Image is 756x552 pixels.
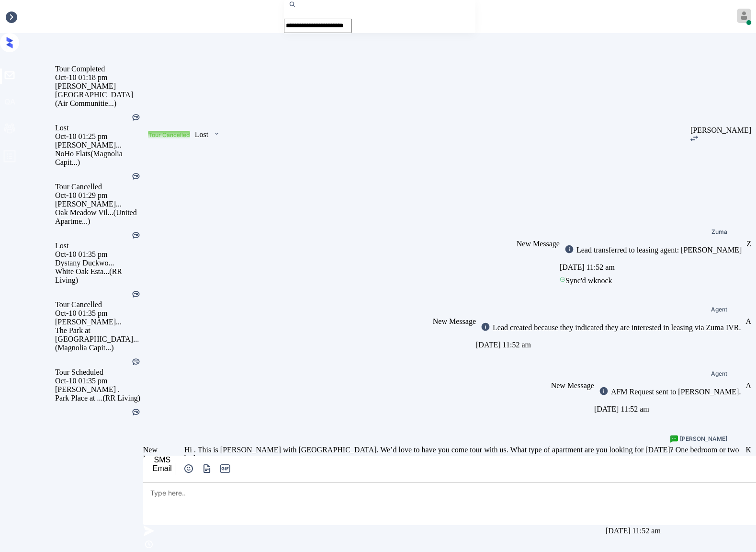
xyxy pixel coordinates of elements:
[745,381,751,390] div: A
[745,317,751,326] div: A
[183,463,194,474] img: icon-zuma
[55,124,143,132] div: Lost
[55,377,143,385] div: Oct-10 01:35 pm
[711,229,727,235] div: Zuma
[55,300,143,309] div: Tour Cancelled
[148,131,190,138] div: Tour Cancelled
[517,240,560,248] span: New Message
[55,208,143,226] div: Oak Meadow Vil... (United Apartme...)
[153,464,172,473] div: Email
[690,126,751,135] div: [PERSON_NAME]
[131,230,141,240] img: Kelsey was silent
[551,381,594,390] span: New Message
[55,309,143,318] div: Oct-10 01:35 pm
[55,65,143,73] div: Tour Completed
[481,322,490,332] img: icon-zuma
[476,338,745,352] div: [DATE] 11:52 am
[55,250,143,259] div: Oct-10 01:35 pm
[131,407,141,417] img: Kelsey was silent
[131,357,141,367] img: Kelsey was silent
[594,402,746,416] div: [DATE] 11:52 am
[131,172,141,181] img: Kelsey was silent
[131,172,141,183] div: Kelsey was silent
[143,525,155,537] img: icon-zuma
[184,446,745,463] div: Hi . This is [PERSON_NAME] with [GEOGRAPHIC_DATA]. We’d love to have you come tour with us. What ...
[55,259,143,267] div: Dystany Duckwo...
[711,307,727,312] span: Agent
[143,539,155,550] img: icon-zuma
[55,385,143,394] div: [PERSON_NAME] .
[55,200,143,208] div: [PERSON_NAME]...
[746,240,751,248] div: Z
[609,388,741,396] div: AFM Request sent to [PERSON_NAME].
[711,371,727,377] div: Agent
[560,274,746,287] div: Sync'd w knock
[131,230,141,241] div: Kelsey was silent
[55,91,143,108] div: [GEOGRAPHIC_DATA] (Air Communitie...)
[153,456,172,464] div: SMS
[131,407,141,418] div: Kelsey was silent
[55,318,143,326] div: [PERSON_NAME]...
[131,113,141,122] img: Kelsey was silent
[490,323,741,332] div: Lead created because they indicated they are interested in leasing via Zuma IVR.
[131,113,141,124] div: Kelsey was silent
[55,183,143,191] div: Tour Cancelled
[213,129,220,138] img: icon-zuma
[131,357,141,368] div: Kelsey was silent
[143,446,170,462] span: New Message
[55,191,143,200] div: Oct-10 01:29 pm
[560,261,746,274] div: [DATE] 11:52 am
[55,394,143,402] div: Park Place at ... (RR Living)
[737,9,751,23] img: avatar
[3,149,16,166] span: profile
[55,82,143,91] div: [PERSON_NAME]
[690,136,698,141] img: icon-zuma
[55,241,143,250] div: Lost
[564,244,574,254] img: icon-zuma
[433,317,476,325] span: New Message
[55,141,143,149] div: [PERSON_NAME]...
[55,132,143,141] div: Oct-10 01:25 pm
[195,130,208,139] div: Lost
[55,368,143,377] div: Tour Scheduled
[55,149,143,167] div: NoHo Flats (Magnolia Capit...)
[55,73,143,82] div: Oct-10 01:18 pm
[680,436,727,442] div: [PERSON_NAME]
[599,386,609,396] img: icon-zuma
[201,463,213,474] img: icon-zuma
[131,289,141,299] img: Kelsey was silent
[55,267,143,285] div: White Oak Esta... (RR Living)
[745,446,751,454] div: K
[131,289,141,300] div: Kelsey was silent
[5,12,23,21] div: Inbox
[574,246,742,254] div: Lead transferred to leasing agent: [PERSON_NAME]
[55,326,143,352] div: The Park at [GEOGRAPHIC_DATA]... (Magnolia Capit...)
